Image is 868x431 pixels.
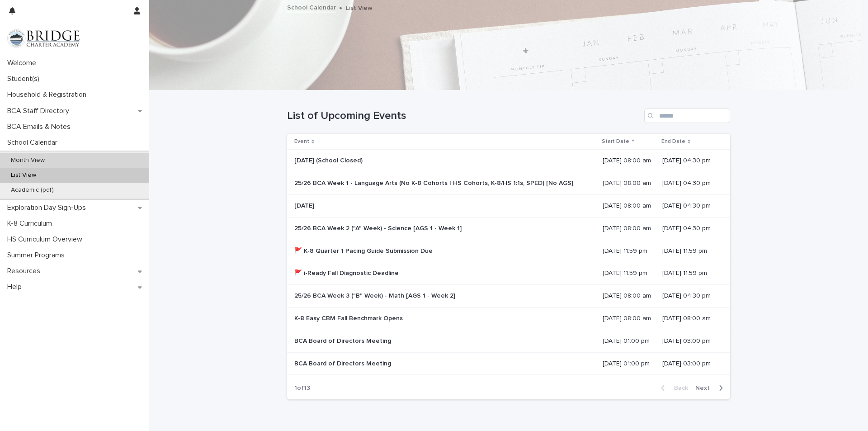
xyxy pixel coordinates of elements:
tr: 🚩 K-8 Quarter 1 Pacing Guide Submission Due🚩 K-8 Quarter 1 Pacing Guide Submission Due [DATE] 11:... [287,240,730,262]
p: Help [4,283,29,291]
p: [DATE] 11:59 pm [603,247,655,255]
button: Back [654,384,692,392]
p: Welcome [4,59,43,67]
p: End Date [661,137,685,147]
span: Next [695,385,715,391]
p: Month View [4,156,52,164]
p: 1 of 13 [287,377,317,399]
p: [DATE] (School Closed) [294,155,364,165]
tr: BCA Board of Directors MeetingBCA Board of Directors Meeting [DATE] 01:00 pm[DATE] 03:00 pm [287,352,730,375]
p: Resources [4,267,47,275]
tr: 25/26 BCA Week 1 - Language Arts (No K-8 Cohorts | HS Cohorts, K-8/HS 1:1s, SPED) [No AGS]25/26 B... [287,172,730,195]
span: Back [669,385,688,391]
p: 🚩 i-Ready Fall Diagnostic Deadline [294,268,401,277]
p: BCA Board of Directors Meeting [294,336,393,345]
p: [DATE] 04:30 pm [662,292,716,300]
p: [DATE] 04:30 pm [662,157,716,165]
p: BCA Emails & Notes [4,123,78,131]
p: Summer Programs [4,251,72,260]
p: [DATE] 03:00 pm [662,337,716,345]
p: Exploration Day Sign-Ups [4,204,93,212]
p: Start Date [602,137,629,147]
p: [DATE] 03:00 pm [662,360,716,368]
p: [DATE] 04:30 pm [662,225,716,232]
p: [DATE] 04:30 pm [662,180,716,187]
p: List View [346,2,373,12]
p: [DATE] 08:00 am [603,157,655,165]
p: K-8 Easy CBM Fall Benchmark Opens [294,313,405,322]
p: [DATE] 08:00 am [603,315,655,322]
p: 🚩 K-8 Quarter 1 Pacing Guide Submission Due [294,246,434,255]
img: V1C1m3IdTEidaUdm9Hs0 [7,29,80,47]
tr: [DATE][DATE] [DATE] 08:00 am[DATE] 04:30 pm [287,194,730,217]
p: BCA Board of Directors Meeting [294,358,393,368]
p: [DATE] 11:59 pm [603,270,655,277]
p: [DATE] 01:00 pm [603,360,655,368]
tr: 🚩 i-Ready Fall Diagnostic Deadline🚩 i-Ready Fall Diagnostic Deadline [DATE] 11:59 pm[DATE] 11:59 pm [287,262,730,285]
input: Search [644,109,730,123]
tr: BCA Board of Directors MeetingBCA Board of Directors Meeting [DATE] 01:00 pm[DATE] 03:00 pm [287,330,730,352]
button: Next [692,384,730,392]
p: Academic (pdf) [4,186,61,194]
a: School Calendar [287,2,336,12]
p: [DATE] 08:00 am [603,225,655,232]
p: BCA Staff Directory [4,107,76,115]
p: List View [4,171,43,179]
p: School Calendar [4,138,65,147]
p: HS Curriculum Overview [4,235,90,244]
p: Student(s) [4,75,47,83]
h1: List of Upcoming Events [287,109,641,123]
p: 25/26 BCA Week 2 ("A" Week) - Science [AGS 1 - Week 1] [294,223,463,232]
tr: K-8 Easy CBM Fall Benchmark OpensK-8 Easy CBM Fall Benchmark Opens [DATE] 08:00 am[DATE] 08:00 am [287,307,730,330]
p: [DATE] 08:00 am [603,292,655,300]
p: K-8 Curriculum [4,219,59,228]
p: [DATE] 08:00 am [603,180,655,187]
p: 25/26 BCA Week 3 ("B" Week) - Math [AGS 1 - Week 2] [294,290,457,300]
tr: [DATE] (School Closed)[DATE] (School Closed) [DATE] 08:00 am[DATE] 04:30 pm [287,150,730,172]
p: [DATE] 08:00 am [603,202,655,210]
p: [DATE] 11:59 pm [662,247,716,255]
p: [DATE] 01:00 pm [603,337,655,345]
p: Household & Registration [4,90,94,99]
p: [DATE] 04:30 pm [662,202,716,210]
p: 25/26 BCA Week 1 - Language Arts (No K-8 Cohorts | HS Cohorts, K-8/HS 1:1s, SPED) [No AGS] [294,178,575,187]
p: [DATE] [294,200,316,210]
tr: 25/26 BCA Week 3 ("B" Week) - Math [AGS 1 - Week 2]25/26 BCA Week 3 ("B" Week) - Math [AGS 1 - We... [287,285,730,308]
tr: 25/26 BCA Week 2 ("A" Week) - Science [AGS 1 - Week 1]25/26 BCA Week 2 ("A" Week) - Science [AGS ... [287,217,730,240]
p: Event [294,137,309,147]
p: [DATE] 11:59 pm [662,270,716,277]
p: [DATE] 08:00 am [662,315,716,322]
